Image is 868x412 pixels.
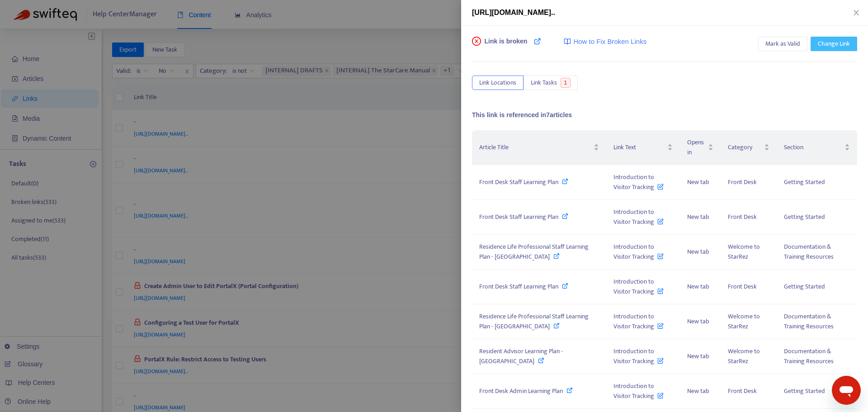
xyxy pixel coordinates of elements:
[784,346,834,366] span: Documentation & Training Resources
[472,37,481,46] span: close-circle
[613,381,664,401] span: Introduction to Visitor Tracking
[561,78,571,88] span: 1
[728,346,760,366] span: Welcome to StarRez
[777,130,857,165] th: Section
[531,78,557,88] span: Link Tasks
[687,351,709,361] span: New tab
[853,9,860,16] span: close
[687,246,709,257] span: New tab
[479,242,589,262] span: Residence Life Professional Staff Learning Plan - [GEOGRAPHIC_DATA]
[485,37,528,55] span: Link is broken
[613,311,664,331] span: Introduction to Visitor Tracking
[784,281,825,292] span: Getting Started
[613,346,664,366] span: Introduction to Visitor Tracking
[613,276,664,297] span: Introduction to Visitor Tracking
[728,311,760,331] span: Welcome to StarRez
[784,177,825,187] span: Getting Started
[850,9,863,17] button: Close
[728,212,757,222] span: Front Desk
[479,311,589,331] span: Residence Life Professional Staff Learning Plan - [GEOGRAPHIC_DATA]
[680,130,721,165] th: Opens in
[479,346,563,366] span: Resident Advisor Learning Plan - [GEOGRAPHIC_DATA]
[687,177,709,187] span: New tab
[573,37,646,47] span: How to Fix Broken Links
[613,207,664,227] span: Introduction to Visitor Tracking
[784,386,825,396] span: Getting Started
[728,177,757,187] span: Front Desk
[758,37,807,51] button: Mark as Valid
[832,376,861,405] iframe: Button to launch messaging window
[564,38,571,45] img: image-link
[687,137,707,157] span: Opens in
[613,142,665,152] span: Link Text
[606,130,680,165] th: Link Text
[728,281,757,292] span: Front Desk
[811,37,857,51] button: Change Link
[687,386,709,396] span: New tab
[687,316,709,327] span: New tab
[472,76,524,90] button: Link Locations
[479,177,558,187] span: Front Desk Staff Learning Plan
[728,142,762,152] span: Category
[472,9,555,16] span: [URL][DOMAIN_NAME]..
[472,111,572,118] span: This link is referenced in 7 articles
[479,281,558,292] span: Front Desk Staff Learning Plan
[784,242,834,262] span: Documentation & Training Resources
[613,242,664,262] span: Introduction to Visitor Tracking
[784,212,825,222] span: Getting Started
[613,172,664,192] span: Introduction to Visitor Tracking
[818,39,850,49] span: Change Link
[765,39,800,49] span: Mark as Valid
[687,281,709,292] span: New tab
[728,386,757,396] span: Front Desk
[784,142,843,152] span: Section
[472,130,606,165] th: Article Title
[564,37,646,47] a: How to Fix Broken Links
[721,130,776,165] th: Category
[479,212,558,222] span: Front Desk Staff Learning Plan
[784,311,834,331] span: Documentation & Training Resources
[687,212,709,222] span: New tab
[728,242,760,262] span: Welcome to StarRez
[524,76,578,90] button: Link Tasks1
[479,78,516,88] span: Link Locations
[479,142,592,152] span: Article Title
[479,386,563,396] span: Front Desk Admin Learning Plan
